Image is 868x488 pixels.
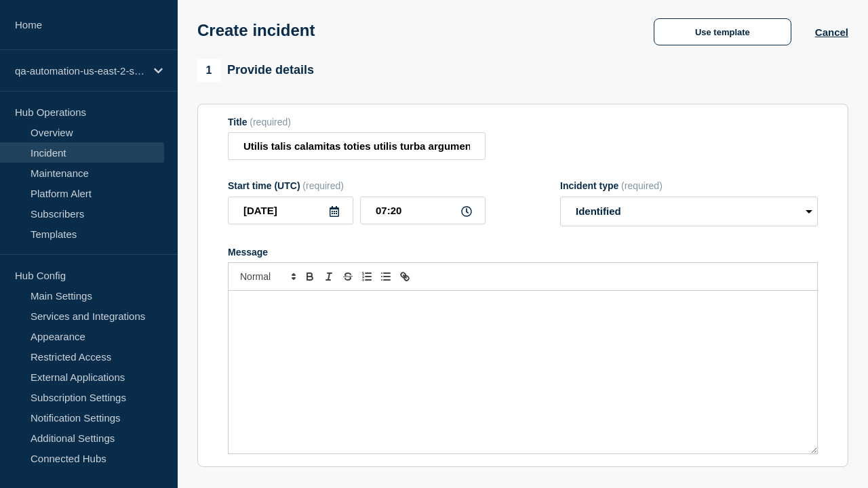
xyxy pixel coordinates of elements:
[319,268,338,285] button: Toggle italic text
[654,18,791,45] button: Use template
[197,59,220,82] span: 1
[621,180,663,191] span: (required)
[15,65,145,77] p: qa-automation-us-east-2-staging
[560,180,818,191] div: Incident type
[250,117,291,127] span: (required)
[360,197,486,224] input: HH:MM
[228,117,486,127] div: Title
[228,132,486,160] input: Title
[197,21,315,40] h1: Create incident
[815,26,848,38] button: Cancel
[560,197,818,226] select: Incident type
[228,247,818,258] div: Message
[228,197,353,224] input: YYYY-MM-DD
[395,268,414,285] button: Toggle link
[302,180,344,191] span: (required)
[338,268,357,285] button: Toggle strikethrough text
[376,268,395,285] button: Toggle bulleted list
[228,180,486,191] div: Start time (UTC)
[357,268,376,285] button: Toggle ordered list
[229,291,817,453] div: Message
[197,59,314,82] div: Provide details
[234,268,300,285] span: Font size
[300,268,319,285] button: Toggle bold text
